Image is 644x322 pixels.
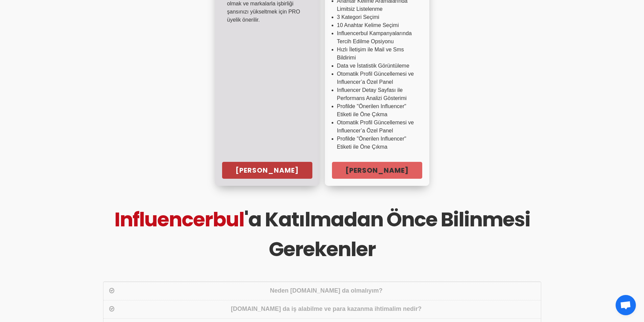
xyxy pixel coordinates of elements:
li: 10 Anahtar Kelime Seçimi [337,21,417,29]
li: Profilde "Önerilen Influencer" Etiketi ile Öne Çıkma [337,135,417,151]
li: Otomatik Profil Güncellemesi ve Influencer’a Özel Panel [337,70,417,86]
li: Hızlı İletişim ile Mail ve Sms Bildirimi [337,46,417,62]
li: Profilde "Önerilen Influencer" Etiketi ile Öne Çıkma [337,102,417,119]
li: Otomatik Profil Güncellemesi ve Influencer’a Özel Panel [337,119,417,135]
div: Neden [DOMAIN_NAME] da olmalıyım? [116,286,537,296]
li: Influencer Detay Sayfası ile Performans Analizi Gösterimi [337,86,417,102]
div: Açık sohbet [616,295,636,315]
li: 3 Kategori Seçimi [337,13,417,21]
div: [DOMAIN_NAME] da iş alabilme ve para kazanma ihtimalim nedir? [116,304,537,314]
li: Data ve İstatistik Görüntüleme [337,62,417,70]
h1: 'a Katılmadan Önce Bilinmesi Gerekenler [107,205,537,265]
a: [PERSON_NAME] [332,162,422,179]
li: Influencerbul Kampanyalarında Tercih Edilme Opsiyonu [337,29,417,46]
span: Influencerbul [114,205,244,233]
a: [PERSON_NAME] [222,162,312,179]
